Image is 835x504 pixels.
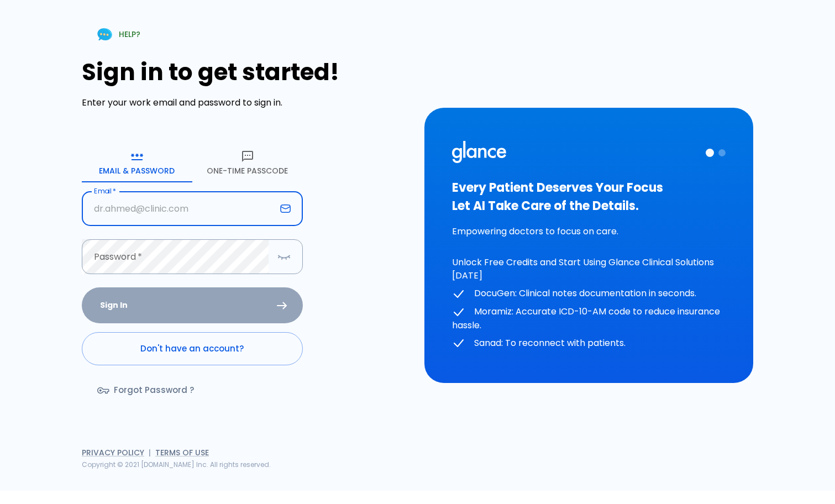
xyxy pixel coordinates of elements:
[82,332,303,365] a: Don't have an account?
[82,143,192,182] button: Email & Password
[82,20,154,49] a: HELP?
[82,460,271,469] span: Copyright © 2021 [DOMAIN_NAME] Inc. All rights reserved.
[82,96,411,109] p: Enter your work email and password to sign in.
[192,143,303,182] button: One-Time Passcode
[82,447,144,458] a: Privacy Policy
[95,25,114,44] img: Chat Support
[452,337,726,350] p: Sanad: To reconnect with patients.
[82,374,212,406] a: Forgot Password ?
[452,179,726,215] h3: Every Patient Deserves Your Focus Let AI Take Care of the Details.
[452,287,726,301] p: DocuGen: Clinical notes documentation in seconds.
[155,447,209,458] a: Terms of Use
[452,256,726,282] p: Unlock Free Credits and Start Using Glance Clinical Solutions [DATE]
[149,447,151,458] span: |
[452,305,726,332] p: Moramiz: Accurate ICD-10-AM code to reduce insurance hassle.
[82,59,411,86] h1: Sign in to get started!
[82,191,276,226] input: dr.ahmed@clinic.com
[452,225,726,238] p: Empowering doctors to focus on care.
